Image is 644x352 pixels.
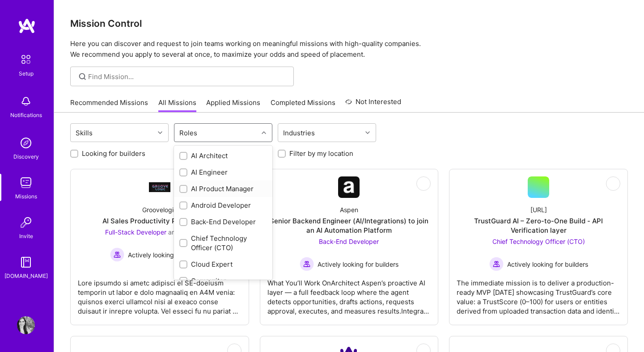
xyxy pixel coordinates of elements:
[110,247,124,262] img: Actively looking for builders
[457,271,620,316] div: The immediate mission is to deliver a production-ready MVP [DATE] showcasing TrustGuard’s core va...
[142,205,177,214] div: Groovelogic
[179,201,267,210] div: Android Developer
[168,228,214,236] span: and 1 other role
[365,130,370,135] i: icon Chevron
[102,216,216,226] div: AI Sales Productivity Platform MVP
[17,134,35,152] img: discovery
[179,276,267,285] div: Copywriter
[420,180,427,187] i: icon EyeClosed
[267,216,431,235] div: Senior Backend Engineer (AI/Integrations) to join an AI Automation Platform
[267,271,431,316] div: What You’ll Work OnArchitect Aspen’s proactive AI layer — a full feedback loop where the agent de...
[17,316,35,334] img: User Avatar
[158,98,196,113] a: All Missions
[70,98,148,113] a: Recommended Missions
[88,72,287,81] input: Find Mission...
[73,126,95,139] div: Skills
[338,176,360,198] img: Company Logo
[206,98,260,113] a: Applied Missions
[267,176,431,318] a: Company LogoAspenSenior Backend Engineer (AI/Integrations) to join an AI Automation PlatformBack-...
[457,176,620,318] a: [URL]TrustGuard AI – Zero-to-One Build - API Verification layerChief Technology Officer (CTO) Act...
[177,126,199,139] div: Roles
[281,126,317,139] div: Industries
[489,257,504,271] img: Actively looking for builders
[17,50,35,69] img: setup
[318,260,398,269] span: Actively looking for builders
[15,316,37,334] a: User Avatar
[530,205,547,214] div: [URL]
[492,238,585,245] span: Chief Technology Officer (CTO)
[179,217,267,226] div: Back-End Developer
[179,168,267,177] div: AI Engineer
[4,271,48,281] div: [DOMAIN_NAME]
[17,253,35,271] img: guide book
[17,174,35,192] img: teamwork
[70,18,628,29] h3: Mission Control
[77,71,88,82] i: icon SearchGrey
[149,182,170,192] img: Company Logo
[179,184,267,193] div: AI Product Manager
[10,110,42,120] div: Notifications
[70,38,628,60] p: Here you can discover and request to join teams working on meaningful missions with high-quality ...
[128,250,209,260] span: Actively looking for builders
[289,149,353,158] label: Filter by my location
[78,176,241,318] a: Company LogoGroovelogicAI Sales Productivity Platform MVPFull-Stack Developer and 1 other roleAct...
[17,214,35,231] img: Invite
[179,260,267,269] div: Cloud Expert
[340,205,358,214] div: Aspen
[18,18,36,34] img: logo
[13,152,39,161] div: Discovery
[15,192,37,201] div: Missions
[105,228,166,236] span: Full-Stack Developer
[271,98,335,113] a: Completed Missions
[345,96,401,113] a: Not Interested
[17,92,35,110] img: bell
[19,69,34,78] div: Setup
[179,234,267,252] div: Chief Technology Officer (CTO)
[300,257,314,271] img: Actively looking for builders
[319,238,379,245] span: Back-End Developer
[82,149,145,158] label: Looking for builders
[19,231,33,241] div: Invite
[610,180,617,187] i: icon EyeClosed
[78,271,241,316] div: Lore ipsumdo si ametc adipisci el SE-doeiusm temporin ut labor e dolo magnaaliq en A4M venia: qui...
[262,130,266,135] i: icon Chevron
[179,151,267,160] div: AI Architect
[457,216,620,235] div: TrustGuard AI – Zero-to-One Build - API Verification layer
[158,130,162,135] i: icon Chevron
[507,260,588,269] span: Actively looking for builders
